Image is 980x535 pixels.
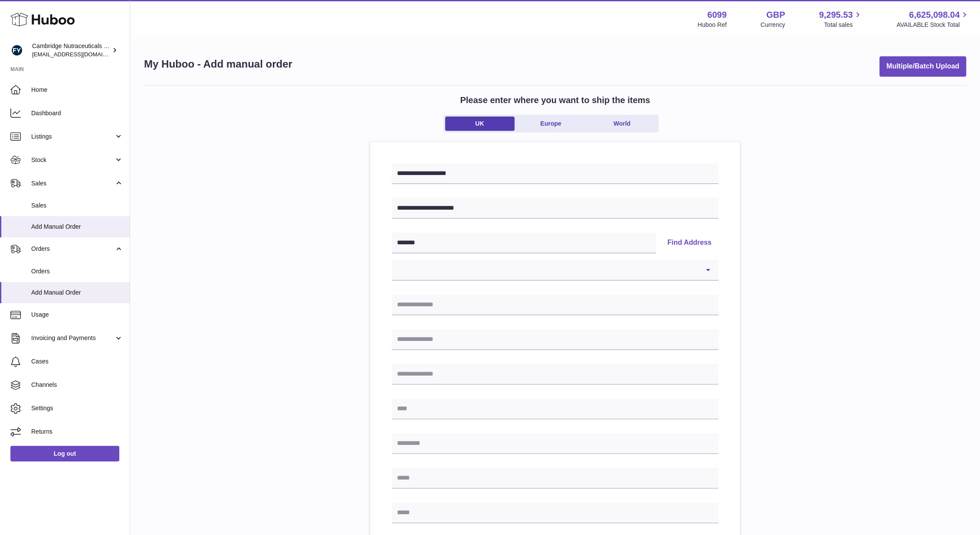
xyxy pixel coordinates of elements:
span: Invoicing and Payments [31,334,114,342]
span: Stock [31,156,114,164]
strong: 6099 [707,9,727,21]
span: [EMAIL_ADDRESS][DOMAIN_NAME] [32,51,128,58]
span: Home [31,86,123,94]
div: Currency [760,21,785,29]
button: Find Address [660,233,718,253]
span: Dashboard [31,109,123,117]
span: Sales [31,201,123,210]
a: Log out [10,446,119,461]
span: Total sales [824,21,862,29]
strong: GBP [766,9,785,21]
span: Orders [31,245,114,253]
span: Settings [31,404,123,412]
a: Europe [516,117,586,131]
span: Cases [31,357,123,366]
span: Sales [31,179,114,188]
span: 9,295.53 [819,9,853,21]
a: World [587,117,657,131]
h2: Please enter where you want to ship the items [460,94,650,106]
span: Add Manual Order [31,223,123,231]
a: UK [445,117,515,131]
img: huboo@camnutra.com [10,44,23,57]
a: 9,295.53 Total sales [819,9,863,29]
span: Add Manual Order [31,289,123,297]
div: Cambridge Nutraceuticals Ltd [32,42,110,58]
span: Listings [31,133,114,141]
a: 6,625,098.04 AVAILABLE Stock Total [896,9,970,29]
button: Multiple/Batch Upload [879,56,966,77]
span: Orders [31,267,123,276]
span: 6,625,098.04 [909,9,960,21]
span: AVAILABLE Stock Total [896,21,970,29]
span: Usage [31,311,123,319]
span: Returns [31,428,123,436]
h1: My Huboo - Add manual order [144,57,292,71]
div: Huboo Ref [698,21,727,29]
span: Channels [31,381,123,389]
